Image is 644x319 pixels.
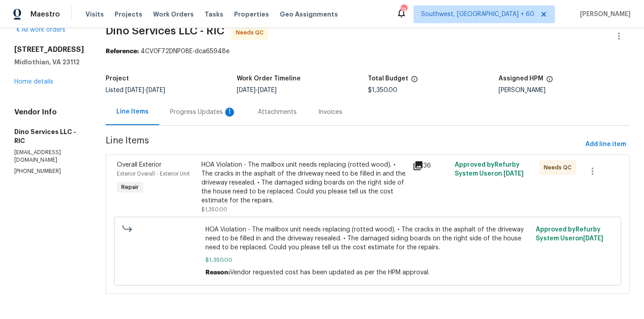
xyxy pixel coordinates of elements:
[205,11,223,17] span: Tasks
[14,127,84,145] h5: Dino Services LLC - RIC
[368,76,408,82] h5: Total Budget
[455,162,524,177] span: Approved by Refurby System User on
[116,107,149,116] div: Line Items
[503,171,524,177] span: [DATE]
[14,45,84,54] h2: [STREET_ADDRESS]
[280,10,338,19] span: Geo Assignments
[237,87,256,93] span: [DATE]
[421,10,534,19] span: Southwest, [GEOGRAPHIC_DATA] + 60
[117,171,190,176] span: Exterior Overall - Exterior Unit
[117,162,162,168] span: Overall Exterior
[205,256,530,264] span: $1,350.00
[125,87,165,93] span: -
[576,10,631,19] span: [PERSON_NAME]
[536,227,603,242] span: Approved by Refurby System User on
[205,225,530,252] span: HOA Violation - The mailbox unit needs replacing (rotted wood). • The cracks in the asphalt of th...
[237,87,277,93] span: -
[411,76,418,87] span: The total cost of line items that have been proposed by Opendoor. This sum includes line items th...
[106,25,224,36] span: Dino Services LLC - RIC
[499,76,543,82] h5: Assigned HPM
[14,79,53,85] a: Home details
[106,87,165,93] span: Listed
[14,58,84,67] h5: Midlothian, VA 23112
[14,149,84,164] p: [EMAIL_ADDRESS][DOMAIN_NAME]
[201,160,407,205] div: HOA Violation - The mailbox unit needs replacing (rotted wood). • The cracks in the asphalt of th...
[582,136,630,153] button: Add line item
[115,10,142,19] span: Projects
[318,108,342,117] div: Invoices
[106,47,630,56] div: 4CV0F72DNP08E-dca65948e
[170,108,236,117] div: Progress Updates
[30,10,60,19] span: Maestro
[236,28,267,37] span: Needs QC
[237,76,301,82] h5: Work Order Timeline
[234,10,269,19] span: Properties
[258,87,277,93] span: [DATE]
[14,108,84,117] h4: Vendor Info
[14,168,84,175] p: [PHONE_NUMBER]
[368,87,397,93] span: $1,350.00
[585,139,626,150] span: Add line item
[125,87,144,93] span: [DATE]
[583,235,603,242] span: [DATE]
[106,48,139,55] b: Reference:
[499,87,630,93] div: [PERSON_NAME]
[544,163,575,172] span: Needs QC
[258,108,297,117] div: Attachments
[201,207,227,212] span: $1,350.00
[230,269,430,276] span: Vendor requested cost has been updated as per the HPM approval.
[225,108,234,117] div: 1
[85,10,104,19] span: Visits
[413,160,449,171] div: 36
[546,76,553,87] span: The hpm assigned to this work order.
[146,87,165,93] span: [DATE]
[118,183,142,192] span: Repair
[401,5,407,14] div: 744
[106,136,582,153] span: Line Items
[106,76,129,82] h5: Project
[153,10,194,19] span: Work Orders
[14,27,65,33] a: All work orders
[205,269,230,276] span: Reason:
